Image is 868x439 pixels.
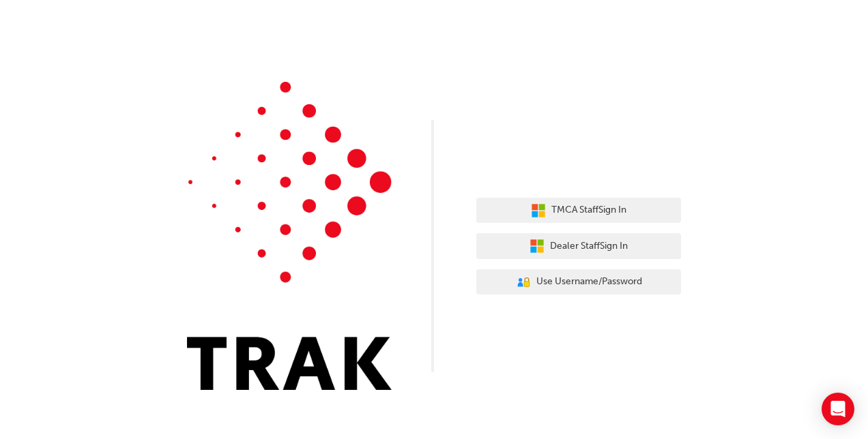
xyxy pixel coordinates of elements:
button: Use Username/Password [476,269,681,295]
img: Trak [187,82,392,390]
span: Dealer Staff Sign In [550,239,628,254]
button: Dealer StaffSign In [476,233,681,259]
button: TMCA StaffSign In [476,198,681,224]
div: Open Intercom Messenger [822,393,854,425]
span: Use Username/Password [536,274,642,290]
span: TMCA Staff Sign In [551,202,626,218]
